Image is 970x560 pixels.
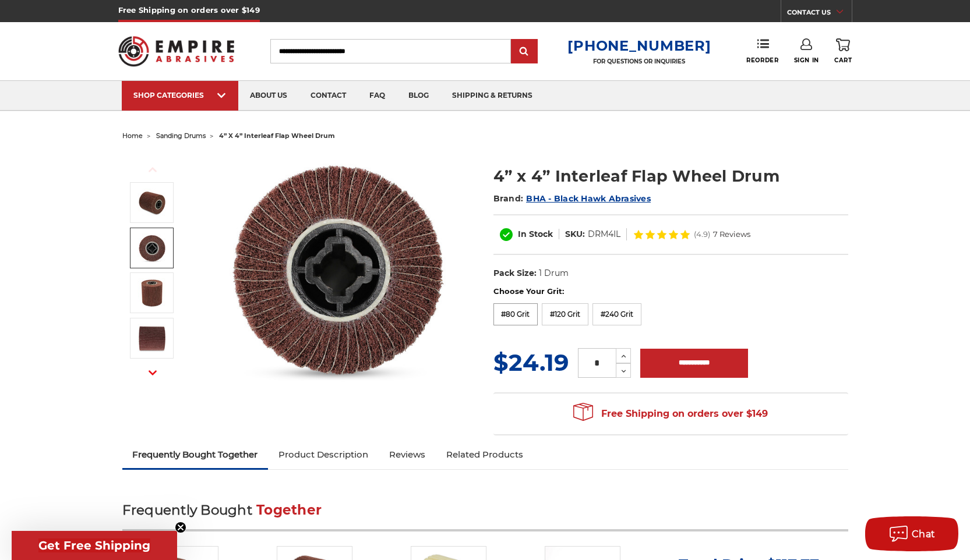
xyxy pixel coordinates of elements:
[122,132,143,140] a: home
[436,442,534,467] a: Related Products
[219,132,335,140] span: 4” x 4” interleaf flap wheel drum
[526,193,651,204] a: BHA - Black Hawk Abrasives
[299,81,358,111] a: contact
[588,228,620,240] dd: DRM4IL
[156,132,206,140] a: sanding drums
[12,531,177,560] div: Get Free ShippingClose teaser
[38,538,150,552] span: Get Free Shipping
[137,278,167,307] img: 4 inch flap wheel surface conditioning combo
[358,81,397,111] a: faq
[222,153,455,385] img: 4 inch interleaf flap wheel drum
[493,286,848,297] label: Choose Your Grit:
[137,233,167,263] img: 4 inch interleaf flap wheel quad key arbor
[137,324,167,353] img: 4” x 4” Interleaf Flap Wheel Drum
[175,522,186,533] button: Close teaser
[865,516,958,551] button: Chat
[493,193,524,204] span: Brand:
[787,6,852,22] a: CONTACT US
[122,442,269,467] a: Frequently Bought Together
[834,56,852,64] span: Cart
[565,228,585,240] dt: SKU:
[518,229,553,239] span: In Stock
[256,502,322,518] span: Together
[746,56,778,64] span: Reorder
[539,267,569,279] dd: 1 Drum
[493,165,848,187] h1: 4” x 4” Interleaf Flap Wheel Drum
[137,188,167,217] img: 4 inch interleaf flap wheel drum
[440,81,544,111] a: shipping & returns
[912,529,936,540] span: Chat
[834,38,852,64] a: Cart
[133,91,227,100] div: SHOP CATEGORIES
[567,58,711,65] p: FOR QUESTIONS OR INQUIRIES
[139,360,167,385] button: Next
[118,29,235,74] img: Empire Abrasives
[379,442,436,467] a: Reviews
[794,56,819,64] span: Sign In
[493,267,537,279] dt: Pack Size:
[139,157,167,182] button: Previous
[573,402,768,426] span: Free Shipping on orders over $149
[397,81,440,111] a: blog
[713,231,750,238] span: 7 Reviews
[238,81,299,111] a: about us
[268,442,379,467] a: Product Description
[122,502,252,518] span: Frequently Bought
[694,231,710,238] span: (4.9)
[567,37,711,54] a: [PHONE_NUMBER]
[493,348,569,377] span: $24.19
[746,38,778,63] a: Reorder
[513,40,536,63] input: Submit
